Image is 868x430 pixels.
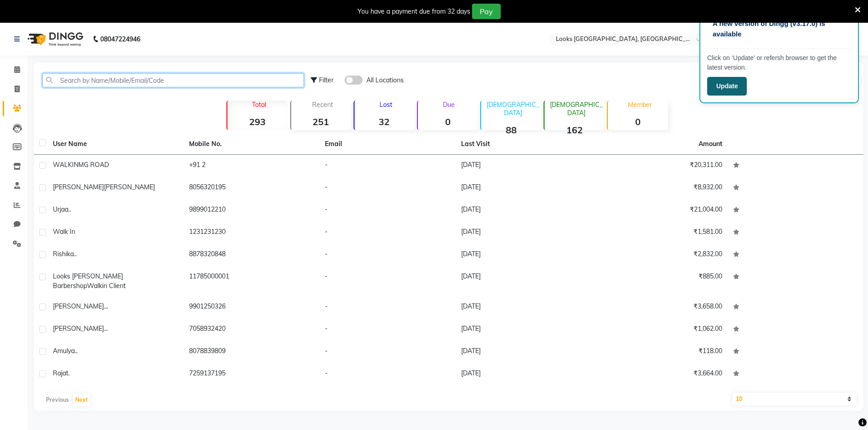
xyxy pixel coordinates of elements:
p: [DEMOGRAPHIC_DATA] [485,101,541,117]
span: Walkin Client [87,282,126,290]
td: 8056320195 [184,177,320,199]
img: logo [23,26,86,52]
span: ... [104,324,108,333]
span: Rishika [53,250,74,258]
span: walk in [53,228,75,236]
td: 8878320848 [184,244,320,266]
td: [DATE] [456,363,592,385]
strong: 88 [481,124,541,136]
td: ₹1,581.00 [591,222,728,244]
button: Next [73,394,90,406]
b: 08047224946 [100,26,140,52]
td: [DATE] [456,222,592,244]
p: A new version of Dingg (v3.17.0) is available [713,19,846,39]
strong: 251 [291,116,351,127]
span: MG ROAD [78,161,109,169]
strong: 0 [608,116,668,127]
span: [PERSON_NAME] [53,302,104,310]
td: ₹885.00 [591,266,728,296]
td: - [319,199,456,222]
span: [PERSON_NAME] [104,183,155,191]
th: User Name [47,134,184,155]
div: You have a payment due from 32 days [358,7,470,16]
span: [PERSON_NAME] [53,183,104,191]
td: - [319,222,456,244]
td: [DATE] [456,177,592,199]
th: Email [319,134,456,155]
button: Pay [472,4,501,19]
span: Amulya [53,347,75,355]
p: Click on ‘Update’ or refersh browser to get the latest version. [707,53,851,72]
p: Member [611,101,668,109]
td: - [319,266,456,296]
input: Search by Name/Mobile/Email/Code [42,73,304,87]
span: WALKIN [53,161,78,169]
td: - [319,363,456,385]
td: 8078839809 [184,341,320,363]
p: [DEMOGRAPHIC_DATA] [548,101,604,117]
th: Amount [693,134,728,154]
td: [DATE] [456,244,592,266]
span: Looks [PERSON_NAME] Barbershop [53,272,123,290]
td: [DATE] [456,199,592,222]
td: [DATE] [456,155,592,177]
button: Update [707,77,747,96]
td: 1231231230 [184,222,320,244]
p: Due [420,101,478,109]
td: ₹3,658.00 [591,296,728,319]
span: Urjaa [53,205,68,213]
td: ₹20,311.00 [591,155,728,177]
td: 11785000001 [184,266,320,296]
td: +91 2 [184,155,320,177]
td: ₹3,664.00 [591,363,728,385]
span: .. [75,347,77,355]
td: ₹2,832.00 [591,244,728,266]
td: - [319,296,456,319]
td: - [319,341,456,363]
span: [PERSON_NAME] [53,324,104,333]
td: ₹21,004.00 [591,199,728,222]
td: - [319,244,456,266]
td: [DATE] [456,319,592,341]
span: Filter [319,76,334,84]
span: ... [104,302,108,310]
td: [DATE] [456,296,592,319]
strong: 0 [418,116,478,127]
p: Recent [295,101,351,109]
span: rajat [53,369,68,377]
td: 7259137195 [184,363,320,385]
strong: 32 [354,116,414,127]
td: - [319,155,456,177]
td: 7058932420 [184,319,320,341]
p: Total [231,101,287,109]
span: . [68,369,70,377]
span: .. [74,250,77,258]
strong: 162 [544,124,604,136]
td: ₹118.00 [591,341,728,363]
td: - [319,319,456,341]
th: Mobile No. [184,134,320,155]
td: ₹8,932.00 [591,177,728,199]
td: [DATE] [456,266,592,296]
td: ₹1,062.00 [591,319,728,341]
th: Last Visit [456,134,592,155]
p: Lost [358,101,414,109]
span: .. [68,205,71,213]
td: 9899012210 [184,199,320,222]
td: 9901250326 [184,296,320,319]
td: - [319,177,456,199]
td: [DATE] [456,341,592,363]
strong: 293 [227,116,287,127]
span: All Locations [366,76,404,85]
